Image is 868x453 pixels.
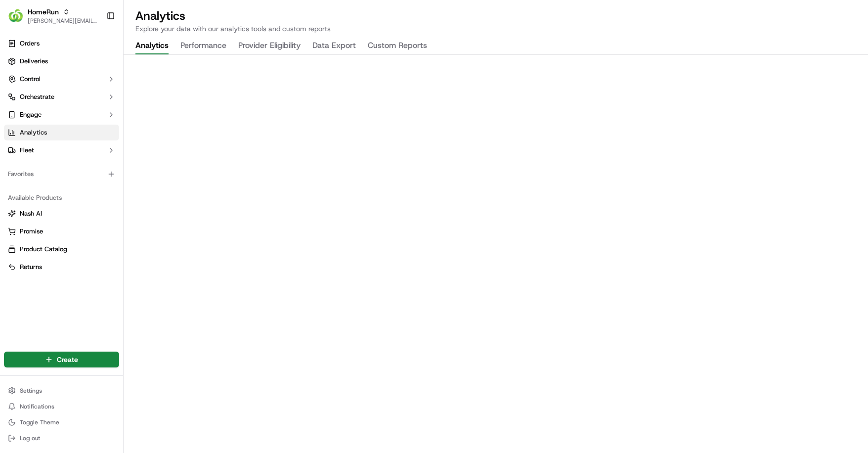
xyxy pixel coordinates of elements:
[20,434,40,442] span: Log out
[4,142,119,158] button: Fleet
[20,245,67,254] span: Product Catalog
[4,89,119,105] button: Orchestrate
[20,92,54,101] span: Orchestrate
[20,418,59,426] span: Toggle Theme
[28,7,59,17] button: HomeRun
[57,355,78,364] span: Create
[4,71,119,87] button: Control
[4,415,119,429] button: Toggle Theme
[4,36,119,51] a: Orders
[8,245,115,254] a: Product Catalog
[28,17,98,25] button: [PERSON_NAME][EMAIL_ADDRESS][DOMAIN_NAME]
[4,259,119,275] button: Returns
[20,263,42,272] span: Returns
[135,24,856,34] p: Explore your data with our analytics tools and custom reports
[124,55,868,453] iframe: Analytics
[4,166,119,182] div: Favorites
[8,263,115,272] a: Returns
[4,224,119,239] button: Promise
[4,400,119,413] button: Notifications
[20,110,42,119] span: Engage
[4,384,119,398] button: Settings
[312,38,356,54] button: Data Export
[368,38,427,54] button: Custom Reports
[20,209,42,218] span: Nash AI
[8,8,24,24] img: HomeRun
[4,206,119,222] button: Nash AI
[4,53,119,69] a: Deliveries
[135,8,856,24] h2: Analytics
[4,241,119,257] button: Product Catalog
[4,352,119,367] button: Create
[20,146,34,155] span: Fleet
[8,209,115,218] a: Nash AI
[4,190,119,206] div: Available Products
[4,107,119,123] button: Engage
[8,227,115,236] a: Promise
[180,38,226,54] button: Performance
[20,227,43,236] span: Promise
[135,38,169,54] button: Analytics
[20,75,41,84] span: Control
[20,403,54,410] span: Notifications
[20,128,47,137] span: Analytics
[20,387,42,395] span: Settings
[4,4,102,28] button: HomeRunHomeRun[PERSON_NAME][EMAIL_ADDRESS][DOMAIN_NAME]
[20,57,48,66] span: Deliveries
[238,38,301,54] button: Provider Eligibility
[20,39,40,48] span: Orders
[4,431,119,445] button: Log out
[4,125,119,140] a: Analytics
